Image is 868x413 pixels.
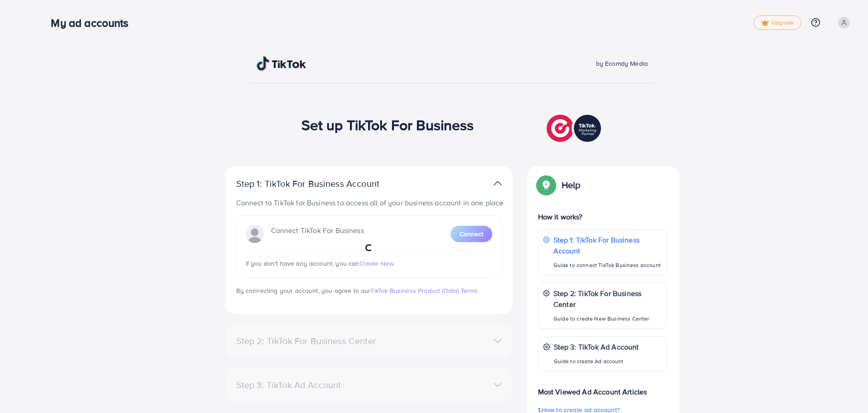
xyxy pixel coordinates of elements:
[547,112,603,144] img: TikTok partner
[51,16,136,29] h3: My ad accounts
[538,177,554,193] img: Popup guide
[553,234,662,256] p: Step 1: TikTok For Business Account
[553,313,662,324] p: Guide to create New Business Center
[553,288,662,310] p: Step 2: TikTok For Business Center
[553,260,662,271] p: Guide to connect TikTok Business account
[494,177,502,190] img: TikTok partner
[753,15,801,30] a: tickUpgrade
[554,356,639,367] p: Guide to create Ad account
[538,379,667,397] p: Most Viewed Ad Account Articles
[538,211,667,222] p: How it works?
[236,178,408,189] p: Step 1: TikTok For Business Account
[257,56,306,71] img: TikTok
[562,180,581,190] p: Help
[761,19,794,26] span: Upgrade
[554,341,639,352] p: Step 3: TikTok Ad Account
[301,116,474,133] h1: Set up TikTok For Business
[761,20,769,26] img: tick
[596,59,648,68] span: by Ecomdy Media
